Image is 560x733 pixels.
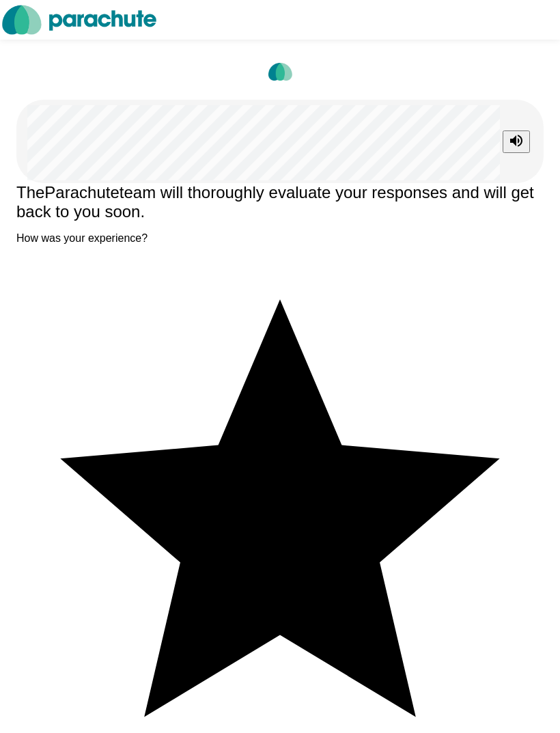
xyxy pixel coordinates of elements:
[263,55,297,89] img: parachute_avatar.png
[503,130,530,153] button: Stop reading questions aloud
[16,232,544,245] p: How was your experience?
[44,183,119,202] span: Parachute
[16,183,538,221] span: team will thoroughly evaluate your responses and will get back to you soon.
[16,183,44,202] span: The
